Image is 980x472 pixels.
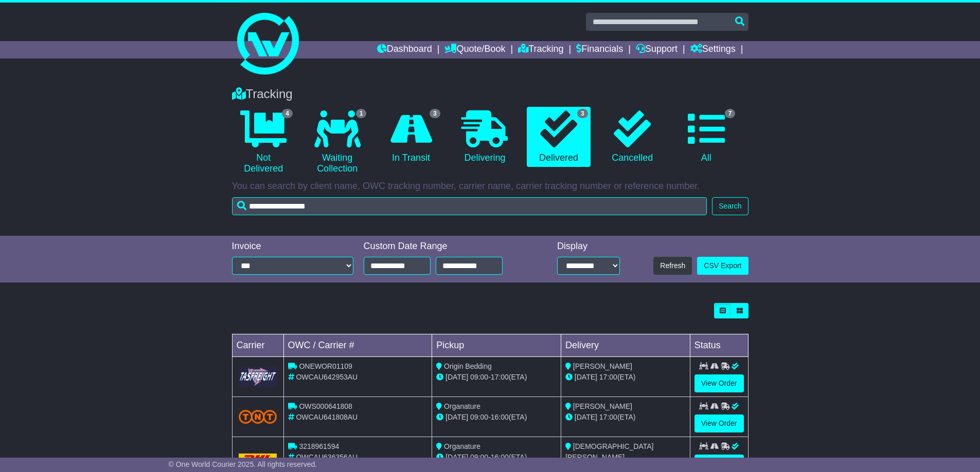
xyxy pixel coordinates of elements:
[491,453,509,461] span: 16:00
[697,257,748,275] a: CSV Export
[296,373,358,381] span: OWCAU642953AU
[296,413,358,421] span: OWCAU641808AU
[444,442,480,450] span: Organature
[470,453,488,461] span: 09:00
[694,374,744,392] a: View Order
[518,41,563,59] a: Tracking
[491,413,509,421] span: 16:00
[169,460,317,468] span: © One World Courier 2025. All rights reserved.
[356,109,367,118] span: 1
[576,41,623,59] a: Financials
[470,413,488,421] span: 09:00
[282,109,293,118] span: 4
[299,362,352,370] span: ONEWOR01109
[232,107,295,178] a: 4 Not Delivered
[239,454,277,462] img: DHL.png
[239,410,277,424] img: TNT_Domestic.png
[430,109,440,118] span: 3
[379,107,442,167] a: 3 In Transit
[299,402,352,410] span: OWS000641808
[565,442,654,461] span: [DEMOGRAPHIC_DATA][PERSON_NAME]
[725,109,736,118] span: 7
[232,334,283,357] td: Carrier
[239,367,277,387] img: GetCarrierServiceLogo
[446,373,468,381] span: [DATE]
[577,109,588,118] span: 3
[491,373,509,381] span: 17:00
[444,41,505,59] a: Quote/Book
[565,372,686,383] div: (ETA)
[227,87,754,102] div: Tracking
[565,412,686,423] div: (ETA)
[446,413,468,421] span: [DATE]
[561,334,690,357] td: Delivery
[436,412,557,423] div: - (ETA)
[636,41,678,59] a: Support
[436,372,557,383] div: - (ETA)
[436,452,557,463] div: - (ETA)
[299,442,339,450] span: 3218961594
[306,107,369,178] a: 1 Waiting Collection
[575,413,597,421] span: [DATE]
[712,197,748,215] button: Search
[232,241,353,252] div: Invoice
[575,373,597,381] span: [DATE]
[601,107,664,167] a: Cancelled
[599,373,617,381] span: 17:00
[283,334,432,357] td: OWC / Carrier #
[653,257,692,275] button: Refresh
[599,413,617,421] span: 17:00
[296,453,358,461] span: OWCAU636356AU
[694,414,744,432] a: View Order
[444,362,492,370] span: Origin Bedding
[674,107,738,167] a: 7 All
[557,241,620,252] div: Display
[470,373,488,381] span: 09:00
[444,402,480,410] span: Organature
[446,453,468,461] span: [DATE]
[690,334,748,357] td: Status
[573,402,632,410] span: [PERSON_NAME]
[432,334,561,357] td: Pickup
[232,181,749,192] p: You can search by client name, OWC tracking number, carrier name, carrier tracking number or refe...
[573,362,632,370] span: [PERSON_NAME]
[364,241,529,252] div: Custom Date Range
[527,107,590,167] a: 3 Delivered
[377,41,432,59] a: Dashboard
[453,107,516,167] a: Delivering
[690,41,736,59] a: Settings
